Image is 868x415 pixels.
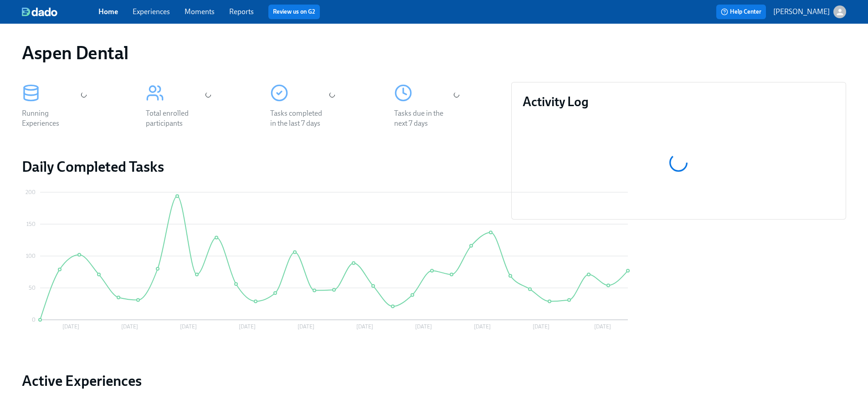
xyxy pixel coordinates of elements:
[356,323,373,330] tspan: [DATE]
[32,317,36,323] tspan: 0
[415,323,432,330] tspan: [DATE]
[26,189,36,195] tspan: 200
[22,108,80,128] div: Running Experiences
[268,5,320,19] button: Review us on G2
[721,7,761,16] span: Help Center
[229,7,254,16] a: Reports
[523,93,835,110] h3: Activity Log
[29,285,36,291] tspan: 50
[394,108,452,128] div: Tasks due in the next 7 days
[26,221,36,227] tspan: 150
[121,323,138,330] tspan: [DATE]
[22,372,497,390] a: Active Experiences
[22,158,497,176] h2: Daily Completed Tasks
[180,323,197,330] tspan: [DATE]
[773,7,830,17] p: [PERSON_NAME]
[270,108,329,128] div: Tasks completed in the last 7 days
[594,323,611,330] tspan: [DATE]
[716,5,766,19] button: Help Center
[22,7,57,16] img: dado
[22,7,98,16] a: dado
[62,323,79,330] tspan: [DATE]
[773,5,846,18] button: [PERSON_NAME]
[146,108,204,128] div: Total enrolled participants
[298,323,314,330] tspan: [DATE]
[22,42,128,64] h1: Aspen Dental
[474,323,491,330] tspan: [DATE]
[98,7,118,16] a: Home
[133,7,170,16] a: Experiences
[273,7,315,16] a: Review us on G2
[239,323,256,330] tspan: [DATE]
[26,253,36,259] tspan: 100
[185,7,215,16] a: Moments
[533,323,550,330] tspan: [DATE]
